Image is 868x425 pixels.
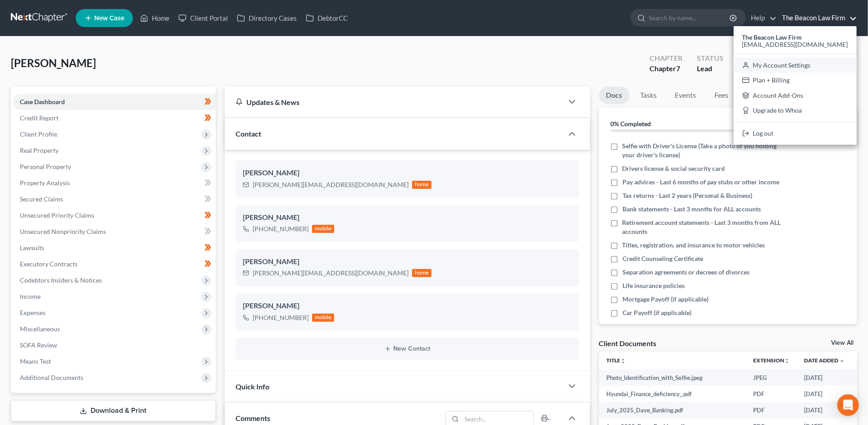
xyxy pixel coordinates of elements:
a: Secured Claims [13,191,216,207]
span: 7 [676,64,680,73]
span: Separation agreements or decrees of divorces [623,268,750,277]
span: Bank statements - Last 3 months for ALL accounts [623,205,761,214]
a: Case Dashboard [13,94,216,110]
a: Docs [599,87,630,104]
span: New Case [94,15,124,22]
div: mobile [312,225,335,233]
td: [DATE] [797,386,852,402]
span: Titles, registration, and insurance to motor vehicles [623,241,765,250]
a: Home [136,10,174,26]
span: Unsecured Nonpriority Claims [20,228,106,235]
div: Open Intercom Messenger [837,394,859,416]
td: [DATE] [797,370,852,386]
span: Secured Claims [20,195,63,203]
td: JPEG [746,370,797,386]
span: Quick Info [236,382,269,391]
a: Directory Cases [232,10,301,26]
div: Updates & News [236,97,552,107]
td: Hyundai_Finance_deficiency_.pdf [599,386,746,402]
td: Photo_Identification_with_Selfie.jpeg [599,370,746,386]
span: Real Property [20,146,59,154]
span: Comments [236,414,270,422]
span: Lawsuits [20,244,44,251]
a: Tasks [633,87,664,104]
span: [PERSON_NAME] [11,56,96,69]
a: Events [668,87,704,104]
span: Means Test [20,357,51,365]
strong: The Beacon Law Firm [742,33,802,41]
div: [PERSON_NAME] [243,256,572,267]
i: expand_more [840,358,845,364]
div: Status [697,53,723,64]
a: SOFA Review [13,337,216,353]
a: Executory Contracts [13,256,216,272]
span: Car Payoff (if applicable) [623,308,691,317]
div: home [412,181,432,189]
a: DebtorCC [301,10,352,26]
a: Download & Print [11,400,216,421]
a: Account Add-Ons [734,88,857,103]
div: [PERSON_NAME] [243,212,572,223]
div: The Beacon Law Firm [734,26,857,145]
span: Miscellaneous [20,325,60,333]
span: Life insurance policies [623,281,685,290]
a: Log out [734,126,857,141]
i: unfold_more [785,358,790,364]
div: Chapter [650,53,682,64]
span: Case Dashboard [20,98,65,105]
a: The Beacon Law Firm [777,10,857,26]
span: Expenses [20,309,45,316]
a: Date Added expand_more [804,357,845,364]
span: Unsecured Priority Claims [20,211,94,219]
span: Selfie with Driver's License (Take a photo of you holding your driver's license) [623,142,785,160]
span: Personal Property [20,163,71,170]
div: [PHONE_NUMBER] [253,224,309,233]
span: Property Analysis [20,179,70,187]
div: Client Documents [599,338,657,348]
a: View All [831,340,854,346]
div: [PERSON_NAME] [243,301,572,311]
a: Lawsuits [13,240,216,256]
span: Client Profile [20,130,57,138]
a: Extensionunfold_more [754,357,790,364]
a: Client Portal [174,10,232,26]
div: [PERSON_NAME] [243,168,572,178]
span: Income [20,292,41,300]
a: My Account Settings [734,58,857,73]
div: mobile [312,314,335,322]
a: Titleunfold_more [606,357,626,364]
div: [PERSON_NAME][EMAIL_ADDRESS][DOMAIN_NAME] [253,180,409,189]
span: Credit Counseling Certificate [623,254,703,263]
td: PDF [746,402,797,418]
span: Mortgage Payoff (if applicable) [623,295,709,304]
span: Drivers license & social security card [623,164,725,173]
button: New Contact [243,345,572,352]
strong: 0% Completed [611,120,651,128]
input: Search by name... [649,9,731,26]
a: Help [746,10,777,26]
td: July_2025_Dave_Banking.pdf [599,402,746,418]
a: Unsecured Nonpriority Claims [13,224,216,240]
span: Credit Report [20,114,59,122]
span: Contact [236,129,261,138]
a: Fees [707,87,736,104]
a: Unsecured Priority Claims [13,207,216,224]
div: Chapter [650,64,682,74]
span: Pay advices - Last 6 months of pay stubs or other income [623,178,780,187]
a: Property Analysis [13,175,216,191]
td: [DATE] [797,402,852,418]
i: unfold_more [620,358,626,364]
span: Codebtors Insiders & Notices [20,276,102,284]
span: SOFA Review [20,341,57,349]
span: Executory Contracts [20,260,77,268]
span: Retirement account statements - Last 3 months from ALL accounts [623,218,785,236]
div: [PHONE_NUMBER] [253,313,309,322]
a: Credit Report [13,110,216,126]
span: [EMAIL_ADDRESS][DOMAIN_NAME] [742,41,848,48]
span: Additional Documents [20,374,83,381]
a: Plan + Billing [734,73,857,88]
div: [PERSON_NAME][EMAIL_ADDRESS][DOMAIN_NAME] [253,269,409,278]
td: PDF [746,386,797,402]
span: Tax returns - Last 2 years (Personal & Business) [623,191,753,200]
div: home [412,269,432,277]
